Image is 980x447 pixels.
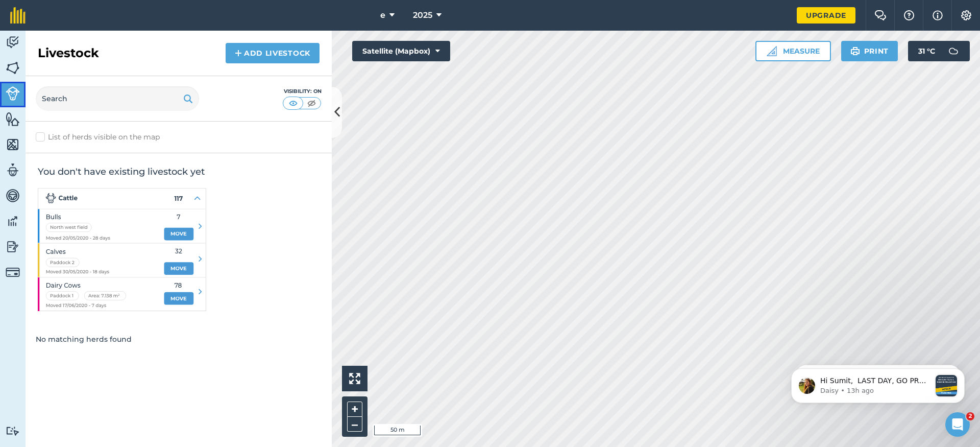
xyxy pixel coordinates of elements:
[6,137,20,152] img: svg+xml;base64,PHN2ZyB4bWxucz0iaHR0cDovL3d3dy53My5vcmcvMjAwMC9zdmciIHdpZHRoPSI1NiIgaGVpZ2h0PSI2MC...
[38,45,99,61] h2: Livestock
[918,41,935,61] span: 31 ° C
[6,239,20,254] img: svg+xml;base64,PD94bWwgdmVyc2lvbj0iMS4wIiBlbmNvZGluZz0idXRmLTgiPz4KPCEtLSBHZW5lcmF0b3I6IEFkb2JlIE...
[347,402,362,417] button: +
[908,41,970,61] button: 31 °C
[6,60,20,76] img: svg+xml;base64,PHN2ZyB4bWxucz0iaHR0cDovL3d3dy53My5vcmcvMjAwMC9zdmciIHdpZHRoPSI1NiIgaGVpZ2h0PSI2MC...
[933,9,943,21] img: svg+xml;base64,PHN2ZyB4bWxucz0iaHR0cDovL3d3dy53My5vcmcvMjAwMC9zdmciIHdpZHRoPSIxNyIgaGVpZ2h0PSIxNy...
[966,412,974,420] span: 2
[797,7,855,23] a: Upgrade
[6,426,20,436] img: svg+xml;base64,PD94bWwgdmVyc2lvbj0iMS4wIiBlbmNvZGluZz0idXRmLTgiPz4KPCEtLSBHZW5lcmF0b3I6IEFkb2JlIE...
[349,373,360,384] img: Four arrows, one pointing top left, one top right, one bottom right and the last bottom left
[235,47,242,59] img: svg+xml;base64,PHN2ZyB4bWxucz0iaHR0cDovL3d3dy53My5vcmcvMjAwMC9zdmciIHdpZHRoPSIxNCIgaGVpZ2h0PSIyNC...
[287,98,300,108] img: svg+xml;base64,PHN2ZyB4bWxucz0iaHR0cDovL3d3dy53My5vcmcvMjAwMC9zdmciIHdpZHRoPSI1MCIgaGVpZ2h0PSI0MC...
[347,417,362,432] button: –
[6,35,20,50] img: svg+xml;base64,PD94bWwgdmVyc2lvbj0iMS4wIiBlbmNvZGluZz0idXRmLTgiPz4KPCEtLSBHZW5lcmF0b3I6IEFkb2JlIE...
[6,162,20,178] img: svg+xml;base64,PD94bWwgdmVyc2lvbj0iMS4wIiBlbmNvZGluZz0idXRmLTgiPz4KPCEtLSBHZW5lcmF0b3I6IEFkb2JlIE...
[903,10,915,20] img: A question mark icon
[6,111,20,127] img: svg+xml;base64,PHN2ZyB4bWxucz0iaHR0cDovL3d3dy53My5vcmcvMjAwMC9zdmciIHdpZHRoPSI1NiIgaGVpZ2h0PSI2MC...
[413,9,432,21] span: 2025
[6,86,20,101] img: svg+xml;base64,PD94bWwgdmVyc2lvbj0iMS4wIiBlbmNvZGluZz0idXRmLTgiPz4KPCEtLSBHZW5lcmF0b3I6IEFkb2JlIE...
[6,214,20,229] img: svg+xml;base64,PD94bWwgdmVyc2lvbj0iMS4wIiBlbmNvZGluZz0idXRmLTgiPz4KPCEtLSBHZW5lcmF0b3I6IEFkb2JlIE...
[36,132,322,143] label: List of herds visible on the map
[380,9,385,21] span: e
[226,43,320,63] a: Add Livestock
[6,188,20,203] img: svg+xml;base64,PD94bWwgdmVyc2lvbj0iMS4wIiBlbmNvZGluZz0idXRmLTgiPz4KPCEtLSBHZW5lcmF0b3I6IEFkb2JlIE...
[36,86,199,111] input: Search
[755,41,831,61] button: Measure
[776,348,980,419] iframe: Intercom notifications message
[26,323,332,355] div: No matching herds found
[767,46,777,56] img: Ruler icon
[10,7,26,23] img: fieldmargin Logo
[283,87,322,96] div: Visibility: On
[38,166,320,178] h2: You don't have existing livestock yet
[945,412,970,437] iframe: Intercom live chat
[850,45,860,57] img: svg+xml;base64,PHN2ZyB4bWxucz0iaHR0cDovL3d3dy53My5vcmcvMjAwMC9zdmciIHdpZHRoPSIxOSIgaGVpZ2h0PSIyNC...
[841,41,898,61] button: Print
[943,41,964,61] img: svg+xml;base64,PD94bWwgdmVyc2lvbj0iMS4wIiBlbmNvZGluZz0idXRmLTgiPz4KPCEtLSBHZW5lcmF0b3I6IEFkb2JlIE...
[305,98,318,108] img: svg+xml;base64,PHN2ZyB4bWxucz0iaHR0cDovL3d3dy53My5vcmcvMjAwMC9zdmciIHdpZHRoPSI1MCIgaGVpZ2h0PSI0MC...
[960,10,972,20] img: A cog icon
[6,265,20,279] img: svg+xml;base64,PD94bWwgdmVyc2lvbj0iMS4wIiBlbmNvZGluZz0idXRmLTgiPz4KPCEtLSBHZW5lcmF0b3I6IEFkb2JlIE...
[352,41,450,61] button: Satellite (Mapbox)
[874,10,887,20] img: Two speech bubbles overlapping with the left bubble in the forefront
[183,92,193,105] img: svg+xml;base64,PHN2ZyB4bWxucz0iaHR0cDovL3d3dy53My5vcmcvMjAwMC9zdmciIHdpZHRoPSIxOSIgaGVpZ2h0PSIyNC...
